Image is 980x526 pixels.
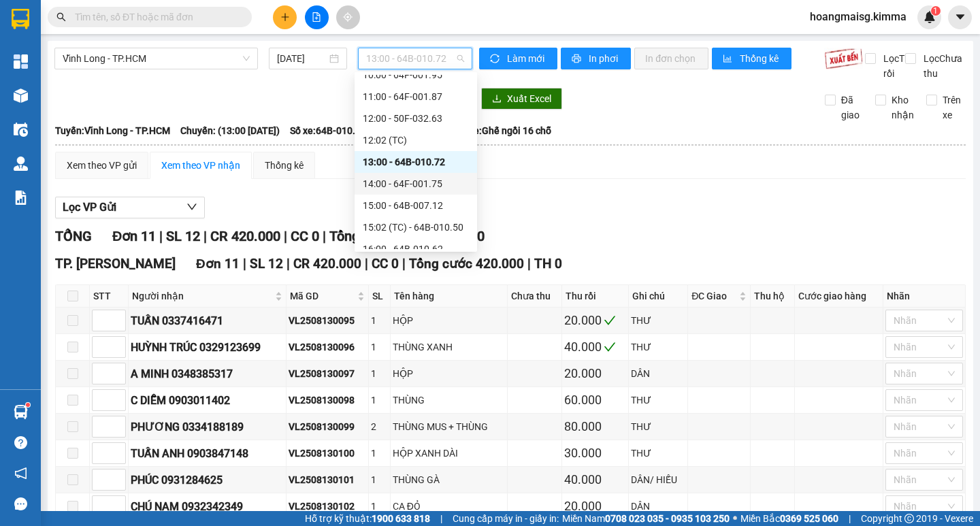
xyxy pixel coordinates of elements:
span: In phơi [589,51,620,66]
div: PHƯƠNG 0334188189 [131,418,284,435]
span: Miền Nam [562,511,730,526]
div: THƯ [631,313,686,328]
span: CR 420.000 [293,256,361,272]
sup: 1 [931,6,941,16]
span: Lọc Chưa thu [918,51,966,81]
img: warehouse-icon [14,157,28,171]
img: icon-new-feature [924,11,936,23]
div: THƯ [631,419,686,434]
span: Chuyến: (13:00 [DATE]) [180,123,280,138]
div: THƯ [631,446,686,461]
span: Đã giao [836,93,865,122]
button: file-add [305,5,329,29]
th: Thu rồi [562,285,628,308]
div: 16:00 - 64B-010.62 [363,242,469,257]
div: Xem theo VP gửi [67,158,137,173]
th: Thu hộ [751,285,796,308]
img: warehouse-icon [14,122,28,137]
div: 1 [371,472,388,487]
span: Tổng cước 420.000 [409,256,524,272]
div: 12:02 (TC) [363,133,469,148]
div: DÂN [631,499,686,514]
div: 13:00 - 64B-010.72 [363,154,469,169]
img: warehouse-icon [14,405,28,419]
span: Miền Bắc [740,511,838,526]
span: bar-chart [723,54,734,65]
span: | [284,228,287,244]
span: copyright [904,514,914,523]
div: 1 [371,499,388,514]
th: Chưa thu [508,285,563,308]
button: syncLàm mới [479,48,557,69]
button: In đơn chọn [634,48,708,69]
span: 1 [933,6,938,16]
div: THÙNG XANH [393,340,505,355]
span: search [56,12,66,22]
span: | [440,511,442,526]
div: 1 [371,313,388,328]
div: DÂN [631,366,686,381]
div: THÙNG MUS + THÙNG [393,419,505,434]
span: CC 0 [291,228,319,244]
div: 15:02 (TC) - 64B-010.50 [363,220,469,235]
span: | [527,256,531,272]
button: Lọc VP Gửi [55,197,205,218]
th: Tên hàng [391,285,508,308]
span: check [604,341,616,353]
div: 60.000 [564,391,625,410]
span: | [849,511,851,526]
div: 15:00 - 64B-007.12 [363,198,469,213]
button: caret-down [948,5,972,29]
span: Mã GD [290,289,355,303]
span: 13:00 - 64B-010.72 [366,48,464,69]
div: 80.000 [564,417,625,436]
span: | [243,256,246,272]
div: 14:00 - 64F-001.75 [363,176,469,191]
div: VL2508130098 [289,393,367,408]
div: 1 [371,446,388,461]
div: CA ĐỎ [393,499,505,514]
div: Thống kê [265,158,304,173]
td: VL2508130101 [287,467,370,493]
div: 10:00 - 64F-001.95 [363,67,469,82]
div: 11:00 - 64F-001.87 [363,89,469,104]
span: SL 12 [166,228,200,244]
span: CR 420.000 [210,228,280,244]
span: ĐC Giao [691,289,736,303]
th: Cước giao hàng [795,285,883,308]
td: VL2508130096 [287,334,370,361]
span: caret-down [954,11,966,23]
div: VL2508130096 [289,340,367,355]
span: | [203,228,207,244]
span: hoangmaisg.kimma [799,8,917,25]
div: THÙNG [393,393,505,408]
div: VL2508130102 [289,499,367,514]
span: Lọc VP Gửi [63,199,116,216]
span: Người nhận [132,289,272,303]
span: download [492,94,502,105]
div: 20.000 [564,311,625,330]
td: VL2508130095 [287,308,370,334]
div: THƯ [631,340,686,355]
span: sync [490,54,502,65]
b: Tuyến: Vĩnh Long - TP.HCM [55,125,170,136]
div: HỘP [393,366,505,381]
div: 1 [371,340,388,355]
div: HUỲNH TRÚC 0329123699 [131,339,284,356]
div: 20.000 [564,364,625,383]
span: ⚪️ [733,516,737,521]
span: Cung cấp máy in - giấy in: [453,511,559,526]
div: DÂN/ HIẾU [631,472,686,487]
img: solution-icon [14,191,28,205]
img: dashboard-icon [14,54,28,69]
span: Số xe: 64B-010.72 [290,123,366,138]
td: VL2508130097 [287,361,370,387]
span: | [402,256,406,272]
div: VL2508130101 [289,472,367,487]
input: 13/08/2025 [277,51,327,66]
input: Tìm tên, số ĐT hoặc mã đơn [75,10,235,24]
span: Lọc Thu rồi [878,51,917,81]
span: Thống kê [740,51,781,66]
button: plus [273,5,297,29]
div: CHÚ NAM 0932342349 [131,498,284,515]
